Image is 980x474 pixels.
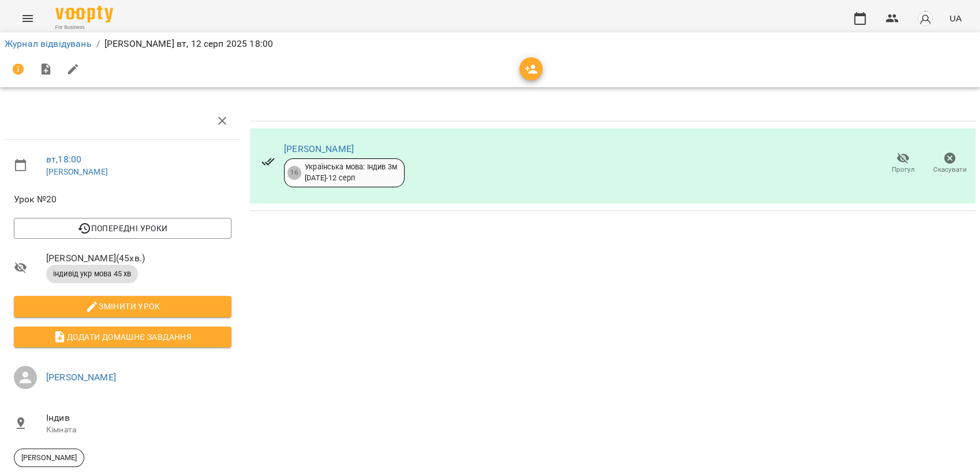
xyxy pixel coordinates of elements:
[949,12,962,24] span: UA
[14,218,231,239] button: Попередні уроки
[46,167,108,176] a: [PERSON_NAME]
[96,37,100,51] li: /
[104,37,273,51] p: [PERSON_NAME] вт, 12 серп 2025 18:00
[305,162,397,183] div: Українська мова: Індив 3м [DATE] - 12 серп
[14,449,84,467] div: [PERSON_NAME]
[287,166,301,180] div: 16
[46,154,81,165] a: вт , 18:00
[55,24,113,31] span: For Business
[892,165,915,175] span: Прогул
[46,372,116,383] a: [PERSON_NAME]
[880,147,926,180] button: Прогул
[284,143,354,154] a: [PERSON_NAME]
[23,221,222,235] span: Попередні уроки
[46,411,231,425] span: Індив
[926,147,973,180] button: Скасувати
[933,165,967,175] span: Скасувати
[23,330,222,344] span: Додати домашнє завдання
[55,6,113,23] img: Voopty Logo
[5,38,92,49] a: Журнал відвідувань
[14,296,231,317] button: Змінити урок
[46,251,231,265] span: [PERSON_NAME] ( 45 хв. )
[14,192,231,206] span: Урок №20
[945,8,966,29] button: UA
[14,5,42,32] button: Menu
[14,453,84,463] span: [PERSON_NAME]
[14,327,231,347] button: Додати домашнє завдання
[5,37,975,51] nav: breadcrumb
[23,299,222,313] span: Змінити урок
[46,269,138,279] span: індивід укр мова 45 хв
[46,424,231,436] p: Кімната
[917,10,933,27] img: avatar_s.png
